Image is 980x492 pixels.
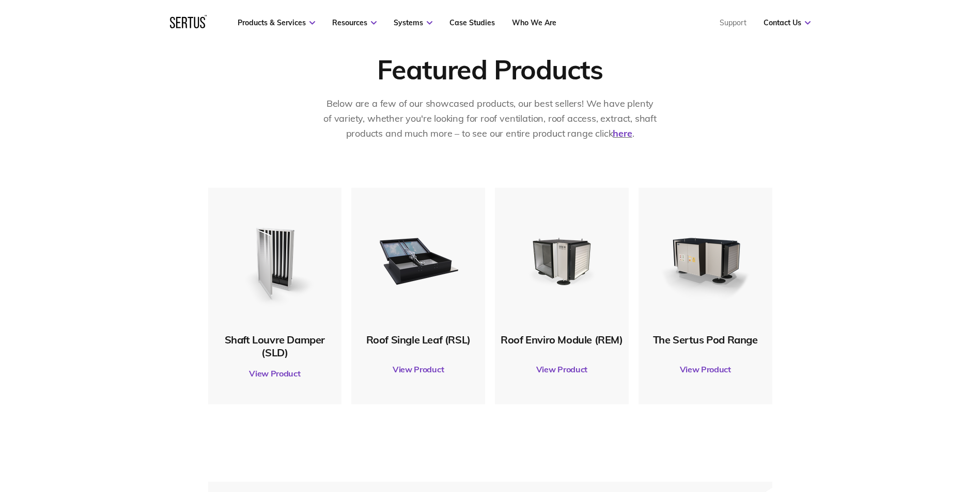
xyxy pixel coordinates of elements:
[356,355,480,384] a: View Product
[332,18,377,27] a: Resources
[613,127,632,139] a: here
[644,333,767,346] div: The Sertus Pod Range
[377,53,602,86] div: Featured Products
[500,333,624,346] div: Roof Enviro Module (REM)
[356,333,480,346] div: Roof Single Leaf (RSL)
[764,18,811,27] a: Contact Us
[720,18,746,27] a: Support
[449,18,495,27] a: Case Studies
[238,18,315,27] a: Products & Services
[213,359,337,388] a: View Product
[512,18,556,27] a: Who We Are
[322,96,658,141] p: Below are a few of our showcased products, our best sellers! We have plenty of variety, whether y...
[213,333,337,359] div: Shaft Louvre Damper (SLD)
[794,372,980,492] iframe: Chat Widget
[500,355,624,384] a: View Product
[394,18,432,27] a: Systems
[644,355,767,384] a: View Product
